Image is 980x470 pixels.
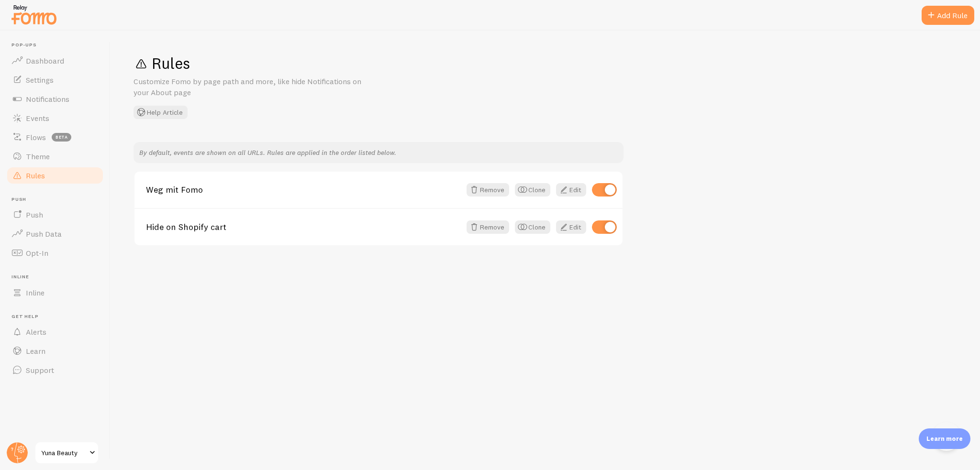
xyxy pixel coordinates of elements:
a: Settings [6,70,104,89]
a: Learn [6,341,104,361]
span: Support [26,365,54,375]
a: Opt-In [6,243,104,262]
span: Push [26,210,43,219]
span: beta [52,133,71,142]
a: Yuna Beauty [34,441,99,464]
span: Alerts [26,327,46,337]
span: Push Data [26,229,62,239]
a: Inline [6,283,104,302]
a: Flows beta [6,128,104,147]
a: Hide on Shopify cart [146,223,461,231]
button: Help Article [134,106,188,119]
button: Clone [515,220,550,234]
button: Clone [515,183,550,197]
span: Dashboard [26,56,64,66]
a: Support [6,361,104,380]
p: By default, events are shown on all URLs. Rules are applied in the order listed below. [139,148,618,157]
div: Learn more [919,428,970,449]
a: Rules [6,166,104,185]
a: Weg mit Fomo [146,186,461,194]
span: Learn [26,346,45,356]
span: Pop-ups [11,42,104,48]
h1: Rules [134,54,957,73]
a: Edit [556,220,586,234]
span: Inline [11,274,104,280]
p: Customize Fomo by page path and more, like hide Notifications on your About page [134,76,363,98]
button: Remove [467,220,509,234]
a: Alerts [6,322,104,341]
img: fomo-relay-logo-orange.svg [10,2,58,27]
a: Theme [6,147,104,166]
a: Notifications [6,89,104,109]
span: Flows [26,132,46,142]
span: Inline [26,288,45,297]
span: Notifications [26,94,69,104]
span: Theme [26,152,50,161]
span: Events [26,113,49,123]
span: Yuna Beauty [41,447,87,459]
a: Push [6,205,104,224]
span: Settings [26,75,54,85]
span: Opt-In [26,248,48,258]
iframe: Help Scout Beacon - Open [932,422,961,451]
button: Remove [467,183,509,197]
span: Rules [26,171,45,180]
p: Learn more [926,434,963,443]
a: Edit [556,183,586,197]
a: Push Data [6,224,104,243]
span: Get Help [11,314,104,320]
a: Events [6,109,104,128]
span: Push [11,197,104,203]
a: Dashboard [6,51,104,70]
